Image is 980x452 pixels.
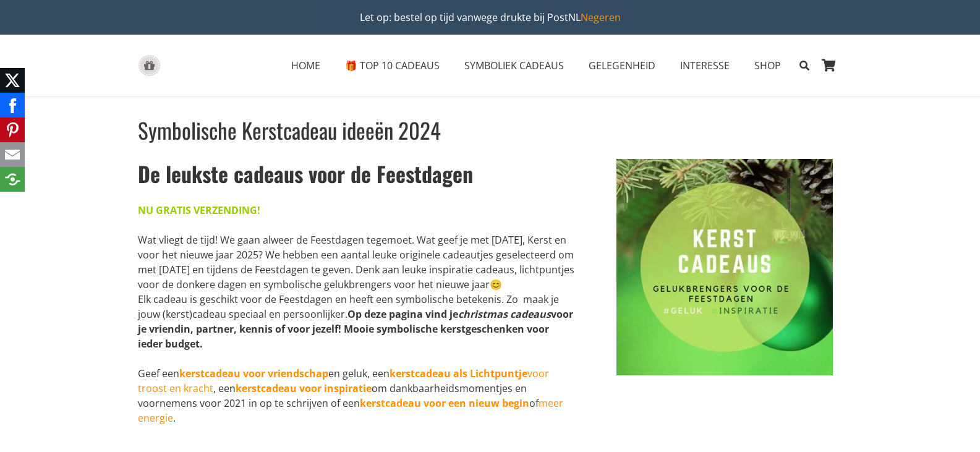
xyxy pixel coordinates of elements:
[490,278,502,291] strong: 😊
[360,396,529,410] a: kerstcadeau voor een nieuw begin
[279,50,333,81] a: HOMEHOME Menu
[179,367,328,380] a: kerstcadeau voor vriendschap
[345,59,440,72] span: 🎁 TOP 10 CADEAUS
[581,11,621,24] a: Negeren
[138,396,563,425] a: meer energie
[138,203,260,217] span: NU GRATIS VERZENDING!
[754,59,781,72] span: SHOP
[291,59,320,72] span: HOME
[138,366,833,425] p: Geef een en geluk, een , een om dankbaarheidsmomentjes en voornemens voor 2021 in op te schrijven...
[668,50,742,81] a: INTERESSEINTERESSE Menu
[616,159,833,375] img: Kerstcadeau inspiratie kettingen met speciale betekenis cadeautjes Kerstmis 2021
[138,232,833,351] p: Wat vliegt de tijd! We gaan alweer de Feestdagen tegemoet. Wat geef je met [DATE], Kerst en voor ...
[793,50,815,81] a: Zoeken
[452,50,576,81] a: SYMBOLIEK CADEAUSSYMBOLIEK CADEAUS Menu
[333,50,452,81] a: 🎁 TOP 10 CADEAUS🎁 TOP 10 CADEAUS Menu
[576,50,668,81] a: GELEGENHEIDGELEGENHEID Menu
[236,382,372,395] a: kerstcadeau voor inspiratie
[680,59,730,72] span: INTERESSE
[138,55,161,77] a: gift-box-icon-grey-inspirerendwinkelen
[138,307,573,351] strong: Op deze pagina vind je voor je vriendin, partner, kennis of voor jezelf! Mooie symbolische kerstg...
[138,158,473,189] strong: De leukste cadeaus voor de Feestdagen
[458,307,551,321] em: christmas cadeaus
[138,116,833,144] h1: Symbolische Kerstcadeau ideeën 2024
[742,50,793,81] a: SHOPSHOP Menu
[390,367,527,380] strong: kerstcadeau als Lichtpuntje
[589,59,655,72] span: GELEGENHEID
[464,59,564,72] span: SYMBOLIEK CADEAUS
[138,367,549,395] a: kerstcadeau als Lichtpuntjevoor troost en kracht
[816,35,843,96] a: Winkelwagen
